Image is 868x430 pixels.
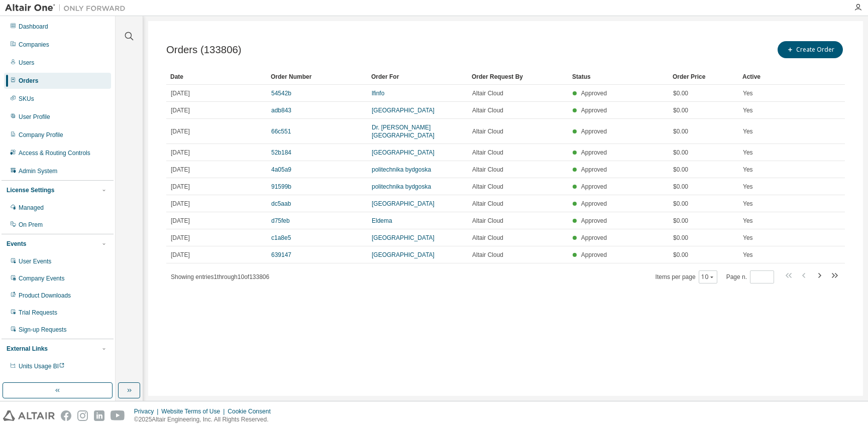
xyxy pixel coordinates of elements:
[581,107,607,114] span: Approved
[271,128,291,135] a: 66c551
[271,69,363,85] div: Order Number
[743,200,753,208] span: Yes
[581,90,607,97] span: Approved
[726,270,774,283] span: Page n.
[271,90,291,97] a: 54542b
[166,44,242,56] span: Orders (133806)
[743,106,753,114] span: Yes
[19,23,48,31] div: Dashboard
[111,410,125,421] img: youtube.svg
[743,149,753,157] span: Yes
[572,69,665,85] div: Status
[271,251,291,258] a: 639147
[19,257,51,265] div: User Events
[472,166,503,174] span: Altair Cloud
[581,149,607,156] span: Approved
[170,69,263,85] div: Date
[472,89,503,97] span: Altair Cloud
[161,407,228,415] div: Website Terms of Use
[372,149,435,156] a: [GEOGRAPHIC_DATA]
[581,234,607,241] span: Approved
[19,204,44,212] div: Managed
[743,251,753,259] span: Yes
[19,326,66,334] div: Sign-up Requests
[271,200,291,207] a: dc5aab
[171,106,190,114] span: [DATE]
[673,127,688,135] span: $0.00
[743,234,753,242] span: Yes
[372,200,435,207] a: [GEOGRAPHIC_DATA]
[472,69,564,85] div: Order Request By
[7,345,48,353] div: External Links
[673,200,688,208] span: $0.00
[472,217,503,225] span: Altair Cloud
[372,90,384,97] a: lfinfo
[673,234,688,242] span: $0.00
[673,106,688,114] span: $0.00
[171,183,190,191] span: [DATE]
[673,251,688,259] span: $0.00
[701,273,715,281] button: 10
[472,127,503,135] span: Altair Cloud
[581,183,607,190] span: Approved
[372,124,435,139] a: Dr. [PERSON_NAME] [GEOGRAPHIC_DATA]
[673,183,688,191] span: $0.00
[581,128,607,135] span: Approved
[778,41,843,58] button: Create Order
[743,166,753,174] span: Yes
[581,217,607,224] span: Approved
[171,89,190,97] span: [DATE]
[134,407,161,415] div: Privacy
[472,183,503,191] span: Altair Cloud
[271,107,291,114] a: adb843
[673,217,688,225] span: $0.00
[19,131,63,139] div: Company Profile
[77,410,88,421] img: instagram.svg
[171,166,190,174] span: [DATE]
[673,89,688,97] span: $0.00
[19,113,50,121] div: User Profile
[371,69,464,85] div: Order For
[171,217,190,225] span: [DATE]
[581,251,607,258] span: Approved
[271,234,291,241] a: c1a8e5
[743,217,753,225] span: Yes
[581,166,607,173] span: Approved
[19,274,64,282] div: Company Events
[19,167,57,175] div: Admin System
[673,69,734,85] div: Order Price
[472,106,503,114] span: Altair Cloud
[171,200,190,208] span: [DATE]
[19,149,90,157] div: Access & Routing Controls
[372,251,435,258] a: [GEOGRAPHIC_DATA]
[742,69,785,85] div: Active
[7,240,26,248] div: Events
[19,95,34,103] div: SKUs
[743,183,753,191] span: Yes
[372,217,392,224] a: Eldema
[372,183,431,190] a: politechnika bydgoska
[472,251,503,259] span: Altair Cloud
[171,234,190,242] span: [DATE]
[19,41,49,49] div: Companies
[472,200,503,208] span: Altair Cloud
[171,273,269,280] span: Showing entries 1 through 10 of 133806
[171,149,190,157] span: [DATE]
[19,221,43,229] div: On Prem
[271,149,291,156] a: 52b184
[743,127,753,135] span: Yes
[743,89,753,97] span: Yes
[19,363,65,370] span: Units Usage BI
[61,410,71,421] img: facebook.svg
[19,292,71,300] div: Product Downloads
[94,410,104,421] img: linkedin.svg
[673,166,688,174] span: $0.00
[19,59,34,67] div: Users
[171,127,190,135] span: [DATE]
[271,166,291,173] a: 4a05a9
[472,149,503,157] span: Altair Cloud
[673,149,688,157] span: $0.00
[472,234,503,242] span: Altair Cloud
[372,234,435,241] a: [GEOGRAPHIC_DATA]
[228,407,276,415] div: Cookie Consent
